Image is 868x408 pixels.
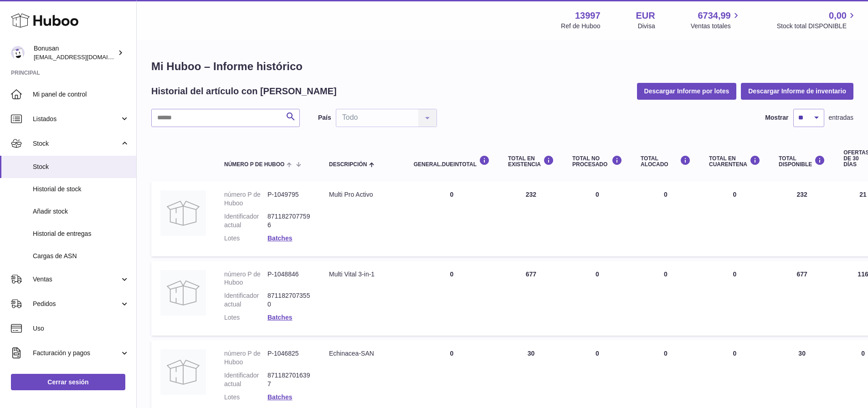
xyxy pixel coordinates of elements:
a: 0,00 Stock total DISPONIBLE [777,10,857,31]
div: Echinacea-SAN [329,349,395,358]
td: 0 [632,261,700,336]
div: Total NO PROCESADO [572,155,622,168]
span: 6734,99 [698,10,730,22]
div: Multi Vital 3-in-1 [329,270,395,279]
button: Descargar Informe de inventario [741,83,853,99]
div: Total en CUARENTENA [709,155,760,168]
span: 0 [733,350,737,357]
span: Facturación y pagos [33,349,120,357]
div: general.dueInTotal [414,155,490,168]
a: Cerrar sesión [11,374,125,390]
span: [EMAIL_ADDRESS][DOMAIN_NAME] [34,53,134,61]
a: Batches [267,314,292,321]
dd: P-1048846 [267,270,311,287]
span: número P de Huboo [224,162,284,168]
dd: 8711827073550 [267,291,311,309]
div: Ref de Huboo [561,22,600,31]
dt: Identificador actual [224,212,267,229]
td: 677 [499,261,563,336]
dt: número P de Huboo [224,190,267,208]
button: Descargar Informe por lotes [637,83,737,99]
span: Ventas [33,275,120,284]
div: Total DISPONIBLE [779,155,825,168]
div: Total en EXISTENCIA [508,155,554,168]
td: 0 [632,181,700,256]
h2: Historial del artículo con [PERSON_NAME] [151,85,337,97]
img: info@bonusan.es [11,46,25,60]
img: product image [160,349,206,395]
span: Ventas totales [691,22,741,31]
div: Bonusan [34,44,116,61]
img: product image [160,270,206,316]
dd: P-1046825 [267,349,311,367]
strong: EUR [636,10,655,22]
td: 0 [405,261,499,336]
a: 6734,99 Ventas totales [691,10,741,31]
strong: 13997 [575,10,601,22]
span: Uso [33,324,129,333]
div: Total ALOCADO [641,155,691,168]
span: Pedidos [33,300,120,308]
span: Stock [33,139,120,148]
dt: número P de Huboo [224,270,267,287]
dd: 8711827016397 [267,371,311,388]
div: Divisa [638,22,655,31]
label: País [318,113,331,122]
span: Listados [33,115,120,123]
span: Cargas de ASN [33,252,129,260]
dt: Lotes [224,393,267,402]
span: Mi panel de control [33,90,129,99]
span: Stock [33,163,129,171]
a: Batches [267,235,292,242]
dt: número P de Huboo [224,349,267,367]
span: Historial de stock [33,185,129,194]
dt: Identificador actual [224,371,267,388]
span: 0,00 [829,10,847,22]
td: 677 [770,261,834,336]
td: 232 [770,181,834,256]
td: 232 [499,181,563,256]
span: Historial de entregas [33,229,129,238]
img: product image [160,190,206,236]
span: Descripción [329,162,367,168]
dd: 8711827077596 [267,212,311,229]
td: 0 [563,181,632,256]
span: Añadir stock [33,207,129,216]
span: 0 [733,270,737,278]
a: Batches [267,393,292,401]
label: Mostrar [765,113,788,122]
td: 0 [563,261,632,336]
dt: Lotes [224,234,267,243]
span: 0 [733,191,737,198]
span: Stock total DISPONIBLE [777,22,857,31]
dt: Identificador actual [224,291,267,309]
dt: Lotes [224,313,267,322]
dd: P-1049795 [267,190,311,208]
h1: Mi Huboo – Informe histórico [151,59,853,74]
td: 0 [405,181,499,256]
span: entradas [829,113,853,122]
div: Multi Pro Activo [329,190,395,199]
